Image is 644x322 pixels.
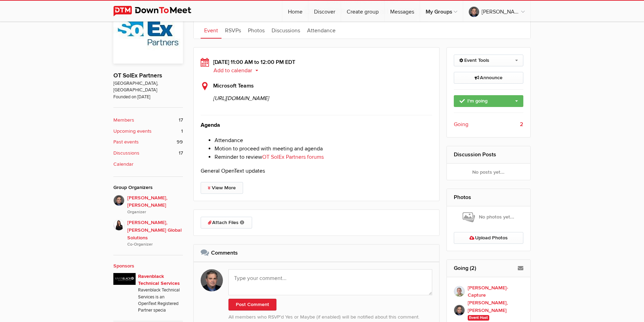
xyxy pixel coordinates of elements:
[201,182,243,194] a: View More
[138,273,180,286] a: Ravenblack Technical Services
[215,145,432,153] li: Motion to proceed with meeting and agenda
[179,116,183,124] span: 17
[113,80,183,94] span: [GEOGRAPHIC_DATA], [GEOGRAPHIC_DATA]
[447,164,531,180] div: No posts yet...
[113,263,134,269] a: Sponsors
[468,299,524,314] b: [PERSON_NAME], [PERSON_NAME]
[113,72,162,79] a: OT SolEx Partners
[244,21,268,39] a: Photos
[113,149,139,157] b: Discussions
[138,287,183,314] p: Ravenblack Technical Services is an OpenText Registered Partner specia
[213,82,254,89] b: Microsoft Teams
[201,245,432,261] h2: Comments
[201,122,220,129] strong: Agenda
[127,219,183,248] span: [PERSON_NAME], [PERSON_NAME] Global Solutions
[262,154,324,160] a: OT SolEx Partners forums
[113,138,183,146] a: Past events 99
[201,217,252,229] a: Attach Files
[454,232,524,244] a: Upload Photos
[304,21,339,39] a: Attendance
[113,6,202,16] img: DownToMeet
[213,67,264,74] button: Add to calendar
[113,149,183,157] a: Discussions 17
[222,21,244,39] a: RSVPs
[468,315,490,321] span: Event Host
[113,116,134,124] b: Members
[454,286,465,297] img: David Nock_Cad-Capture
[215,153,432,161] li: Reminder to review
[113,127,183,135] a: Upcoming events 1
[454,260,524,276] h2: Going (2)
[454,299,524,322] a: [PERSON_NAME], [PERSON_NAME] Event Host
[201,58,432,75] div: [DATE] 11:00 AM to 12:00 PM EDT
[113,215,183,248] a: [PERSON_NAME], [PERSON_NAME] Global SolutionsCo-Organizer
[454,72,524,84] a: Announce
[113,127,152,135] b: Upcoming events
[454,120,468,129] span: Going
[454,305,465,316] img: Sean Murphy, Cassia
[468,284,524,299] b: [PERSON_NAME]-Capture
[201,167,432,175] p: General OpenText updates
[215,136,432,145] li: Attendance
[420,1,463,22] a: My Groups
[282,1,308,22] a: Home
[475,75,502,81] span: Announce
[179,149,183,157] span: 17
[181,127,183,135] span: 1
[454,55,524,66] a: Event Tools
[454,95,524,107] a: I'm going
[213,90,432,102] span: [URL][DOMAIN_NAME]
[462,211,514,223] span: No photos yet...
[228,313,432,321] p: All members who RSVP’d Yes or Maybe (if enabled) will be notified about this comment.
[113,220,124,231] img: Melissa Salm, Wertheim Global Solutions
[268,21,304,39] a: Discussions
[113,184,183,191] div: Group Organizers
[228,299,276,311] button: Post Comment
[113,116,183,124] a: Members 17
[385,1,420,22] a: Messages
[113,195,183,216] a: [PERSON_NAME], [PERSON_NAME]Organizer
[113,195,124,206] img: Sean Murphy, Cassia
[113,94,183,100] span: Founded on [DATE]
[454,151,496,158] a: Discussion Posts
[201,21,222,39] a: Event
[308,1,341,22] a: Discover
[127,194,183,216] span: [PERSON_NAME], [PERSON_NAME]
[341,1,384,22] a: Create group
[520,120,523,129] b: 2
[113,160,183,168] a: Calendar
[454,284,524,299] a: [PERSON_NAME]-Capture
[113,273,136,285] img: Ravenblack Technical Services
[127,209,183,215] i: Organizer
[454,194,471,201] a: Photos
[177,138,183,146] span: 99
[463,1,530,22] a: [PERSON_NAME], [PERSON_NAME]
[113,160,134,168] b: Calendar
[113,138,139,146] b: Past events
[127,241,183,248] i: Co-Organizer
